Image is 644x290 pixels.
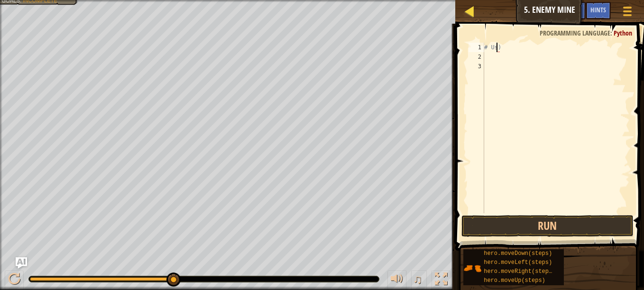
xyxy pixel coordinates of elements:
button: Adjust volume [387,271,406,290]
span: ♫ [413,272,423,286]
span: hero.moveDown(steps) [484,250,552,257]
div: 2 [469,52,484,62]
button: Ctrl + P: Pause [5,271,24,290]
span: hero.moveRight(steps) [484,268,555,275]
button: ♫ [411,271,427,290]
span: hero.moveUp(steps) [484,277,545,284]
button: Run [461,215,634,237]
button: Toggle fullscreen [432,271,451,290]
button: Ask AI [560,2,586,19]
span: Hints [590,5,606,14]
span: Ask AI [565,5,581,14]
button: Ask AI [16,257,27,269]
span: Python [614,28,632,37]
div: 3 [469,62,484,71]
img: portrait.png [463,259,481,277]
span: Programming language [540,28,610,37]
span: hero.moveLeft(steps) [484,259,552,266]
div: 1 [469,43,484,52]
span: : [610,28,614,37]
button: Show game menu [616,2,639,24]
